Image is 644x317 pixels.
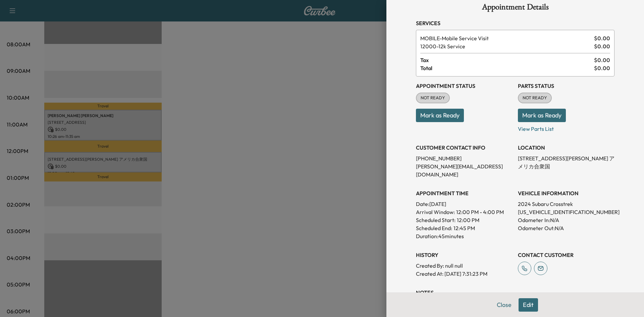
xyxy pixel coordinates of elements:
h3: CUSTOMER CONTACT INFO [416,144,513,152]
button: Edit [519,298,538,312]
span: $ 0.00 [594,34,610,42]
p: [PHONE_NUMBER] [416,154,513,162]
span: NOT READY [519,95,551,101]
h3: CONTACT CUSTOMER [518,251,614,259]
p: Odometer In: N/A [518,216,614,224]
p: [STREET_ADDRESS][PERSON_NAME] アメリカ合衆国 [518,154,614,170]
p: View Parts List [518,122,614,133]
p: 12:00 PM [457,216,479,224]
span: Total [420,64,594,72]
span: 12k Service [420,42,591,50]
button: Close [492,298,516,312]
span: 12:00 PM - 4:00 PM [456,208,504,216]
span: $ 0.00 [594,64,610,72]
span: Mobile Service Visit [420,34,591,42]
p: Scheduled End: [416,224,452,232]
p: [US_VEHICLE_IDENTIFICATION_NUMBER] [518,208,614,216]
span: Tax [420,56,594,64]
p: Duration: 45 minutes [416,232,513,240]
p: Odometer Out: N/A [518,224,614,232]
p: 2024 Subaru Crosstrek [518,200,614,208]
h3: APPOINTMENT TIME [416,189,513,197]
h3: VEHICLE INFORMATION [518,189,614,197]
p: Arrival Window: [416,208,513,216]
h3: Parts Status [518,82,614,90]
p: Created At : [DATE] 7:31:23 PM [416,270,513,278]
p: Date: [DATE] [416,200,513,208]
h1: Appointment Details [416,3,614,14]
h3: History [416,251,513,259]
button: Mark as Ready [416,109,464,122]
p: 12:45 PM [453,224,475,232]
p: [PERSON_NAME][EMAIL_ADDRESS][DOMAIN_NAME] [416,162,513,178]
h3: Appointment Status [416,82,513,90]
h3: NOTES [416,288,614,297]
h3: LOCATION [518,144,614,152]
span: $ 0.00 [594,56,610,64]
button: Mark as Ready [518,109,566,122]
span: $ 0.00 [594,42,610,50]
span: NOT READY [417,95,449,101]
p: Created By : null null [416,262,513,270]
h3: Services [416,19,614,27]
p: Scheduled Start: [416,216,455,224]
